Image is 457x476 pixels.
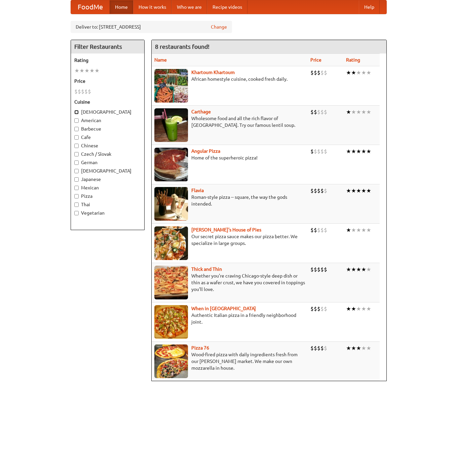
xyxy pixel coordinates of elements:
li: $ [320,226,324,234]
li: $ [88,88,91,95]
li: $ [310,108,314,116]
img: carthage.jpg [154,108,188,142]
a: Help [359,0,380,14]
input: Mexican [74,186,79,190]
p: Authentic Italian pizza in a friendly neighborhood joint. [154,312,305,325]
a: FoodMe [71,0,110,14]
li: ★ [346,226,351,234]
input: American [74,118,79,123]
li: ★ [361,69,366,76]
li: ★ [361,148,366,155]
b: Pizza 76 [191,345,209,351]
label: German [74,159,141,166]
li: $ [310,187,314,194]
label: Japanese [74,176,141,183]
li: $ [317,266,320,273]
li: $ [324,305,327,313]
a: Rating [346,57,360,63]
p: Home of the superheroic pizza! [154,154,305,161]
li: $ [310,226,314,234]
li: ★ [361,344,366,352]
li: ★ [346,266,351,273]
li: $ [320,305,324,313]
li: ★ [346,108,351,116]
label: American [74,117,141,124]
label: Czech / Slovak [74,151,141,157]
li: $ [314,187,317,194]
label: [DEMOGRAPHIC_DATA] [74,168,141,174]
li: ★ [366,69,371,76]
li: $ [320,266,324,273]
label: Chinese [74,142,141,149]
a: Home [110,0,133,14]
input: Czech / Slovak [74,152,79,156]
a: Flavia [191,188,204,193]
b: Carthage [191,109,211,114]
li: ★ [89,67,94,74]
li: $ [74,88,78,95]
a: Thick and Thin [191,266,222,272]
li: ★ [351,108,356,116]
a: When in [GEOGRAPHIC_DATA] [191,306,256,311]
a: Recipe videos [207,0,247,14]
label: Barbecue [74,125,141,132]
li: ★ [366,344,371,352]
ng-pluralize: 8 restaurants found! [155,43,210,50]
p: Our secret pizza sauce makes our pizza better. We specialize in large groups. [154,233,305,247]
li: $ [81,88,84,95]
li: ★ [366,266,371,273]
li: $ [317,148,320,155]
li: $ [317,108,320,116]
li: ★ [356,69,361,76]
a: Angular Pizza [191,148,220,154]
li: $ [324,69,327,76]
li: $ [320,69,324,76]
label: Thai [74,201,141,208]
h5: Price [74,78,141,84]
li: ★ [79,67,84,74]
li: ★ [351,305,356,313]
li: $ [310,305,314,313]
li: $ [310,69,314,76]
li: $ [317,305,320,313]
img: pizza76.jpg [154,344,188,378]
p: Roman-style pizza -- square, the way the gods intended. [154,194,305,207]
a: [PERSON_NAME]'s House of Pies [191,227,261,232]
li: $ [314,148,317,155]
li: ★ [366,187,371,194]
li: ★ [356,148,361,155]
a: Khartoum Khartoum [191,70,235,75]
a: How it works [133,0,172,14]
li: $ [317,344,320,352]
div: Deliver to: [STREET_ADDRESS] [71,21,232,33]
li: $ [314,305,317,313]
h5: Cuisine [74,99,141,105]
li: $ [317,187,320,194]
li: $ [310,344,314,352]
input: Japanese [74,177,79,182]
input: Cafe [74,135,79,140]
li: $ [324,226,327,234]
li: $ [320,148,324,155]
li: ★ [366,108,371,116]
li: ★ [356,226,361,234]
h4: Filter Restaurants [71,40,144,53]
li: ★ [366,305,371,313]
label: [DEMOGRAPHIC_DATA] [74,109,141,115]
li: ★ [84,67,89,74]
p: Whether you're craving Chicago-style deep dish or thin as a wafer crust, we have you covered in t... [154,272,305,293]
li: $ [314,266,317,273]
li: $ [78,88,81,95]
li: ★ [361,226,366,234]
li: ★ [366,148,371,155]
input: Barbecue [74,127,79,131]
li: ★ [351,344,356,352]
li: ★ [361,305,366,313]
li: ★ [351,69,356,76]
input: Pizza [74,194,79,198]
li: ★ [74,67,79,74]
